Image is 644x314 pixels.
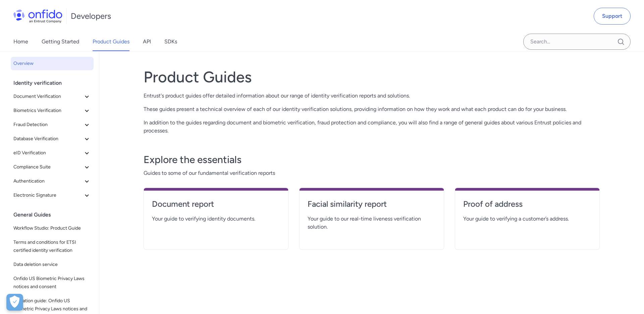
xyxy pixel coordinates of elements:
a: Support [594,8,631,25]
a: Workflow Studio: Product Guide [11,222,94,235]
span: Onfido US Biometric Privacy Laws notices and consent [13,275,91,291]
a: Onfido US Biometric Privacy Laws notices and consent [11,272,94,293]
a: Document report [152,199,280,215]
button: Compliance Suite [11,160,94,174]
button: Document Verification [11,90,94,103]
span: Fraud Detection [13,121,83,129]
a: Data deletion service [11,258,94,271]
span: eID Verification [13,149,83,157]
span: Guides to some of our fundamental verification reports [144,169,600,177]
span: Workflow Studio: Product Guide [13,224,91,232]
span: Your guide to verifying a customer’s address. [463,215,591,223]
button: Fraud Detection [11,118,94,131]
span: Document Verification [13,92,83,101]
button: Authentication [11,174,94,188]
a: SDKs [164,32,177,51]
a: Proof of address [463,199,591,215]
a: Overview [11,57,94,70]
span: Your guide to verifying identity documents. [152,215,280,223]
h1: Developers [71,11,111,22]
span: Your guide to our real-time liveness verification solution. [308,215,436,231]
button: Open Preferences [6,294,23,311]
button: Electronic Signature [11,189,94,202]
input: Onfido search input field [523,34,631,50]
img: Onfido Logo [13,9,62,23]
div: Identity verification [13,76,96,90]
span: Electronic Signature [13,191,83,199]
a: Home [13,32,28,51]
span: Overview [13,60,91,68]
span: Data deletion service [13,261,91,269]
a: Facial similarity report [308,199,436,215]
span: Compliance Suite [13,163,83,171]
button: eID Verification [11,146,94,160]
a: Terms and conditions for ETSI certified identity verification [11,236,94,257]
button: Biometrics Verification [11,104,94,117]
div: Cookie Preferences [6,294,23,311]
h4: Proof of address [463,199,591,209]
h1: Product Guides [144,68,600,86]
p: Entrust's product guides offer detailed information about our range of identity verification repo... [144,92,600,100]
a: Getting Started [42,32,79,51]
a: Product Guides [93,32,129,51]
span: Terms and conditions for ETSI certified identity verification [13,238,91,254]
a: API [143,32,151,51]
p: These guides present a technical overview of each of our identity verification solutions, providi... [144,105,600,113]
p: In addition to the guides regarding document and biometric verification, fraud protection and com... [144,119,600,135]
h4: Document report [152,199,280,209]
div: General Guides [13,208,96,222]
h4: Facial similarity report [308,199,436,209]
span: Database Verification [13,135,83,143]
span: Biometrics Verification [13,107,83,115]
h3: Explore the essentials [144,153,600,166]
button: Database Verification [11,132,94,146]
span: Authentication [13,177,83,185]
